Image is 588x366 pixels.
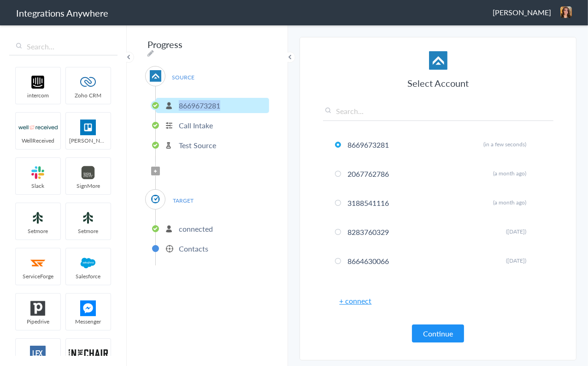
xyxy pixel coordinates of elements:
span: WellReceived [16,137,60,144]
p: Call Intake [179,120,213,131]
img: setmoreNew.jpg [69,210,108,226]
span: ([DATE]) [506,286,527,294]
span: [PERSON_NAME] [493,7,551,18]
span: (a month ago) [494,198,527,206]
span: (a month ago) [494,169,527,177]
img: inch-logo.svg [69,346,108,361]
span: Slack [16,182,60,190]
img: salesforce-logo.svg [69,255,108,271]
img: af-app-logo.svg [150,70,161,82]
img: trello.png [69,120,108,135]
img: setmoreNew.jpg [18,210,58,226]
h3: Select Account [323,77,553,90]
img: pipedrive.png [18,300,58,316]
h1: Integrations Anywhere [16,6,108,19]
span: Pipedrive [16,318,60,325]
span: SignMore [66,182,111,190]
img: zoho-logo.svg [69,74,108,90]
img: intercom-logo.svg [18,74,58,90]
img: lex-app-logo.svg [18,346,58,361]
img: serviceforge-icon.png [18,255,58,271]
img: wr-logo.svg [18,120,58,135]
img: aw-image-188.jpeg [560,6,572,18]
p: Test Source [179,140,216,150]
span: ServiceForge [16,272,60,280]
span: Setmore [66,227,111,235]
span: [PERSON_NAME] [66,137,111,144]
img: signmore-logo.png [69,165,108,180]
span: Salesforce [66,272,111,280]
span: ([DATE]) [506,257,527,264]
img: FBM.png [69,300,108,316]
span: ([DATE]) [506,228,527,235]
p: Contacts [179,243,208,254]
input: Search... [9,38,118,55]
input: Search... [323,106,553,121]
img: slack-logo.svg [18,165,58,180]
span: (in a few seconds) [484,140,527,148]
img: clio-logo.svg [150,193,161,205]
button: Continue [412,324,464,342]
span: Messenger [66,318,111,325]
p: 8669673281 [179,100,220,111]
span: TARGET [166,194,201,207]
a: + connect [340,295,372,306]
span: SOURCE [166,71,201,84]
span: intercom [16,91,60,99]
img: af-app-logo.svg [429,51,447,70]
p: connected [179,223,213,234]
span: Zoho CRM [66,91,111,99]
span: Setmore [16,227,60,235]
